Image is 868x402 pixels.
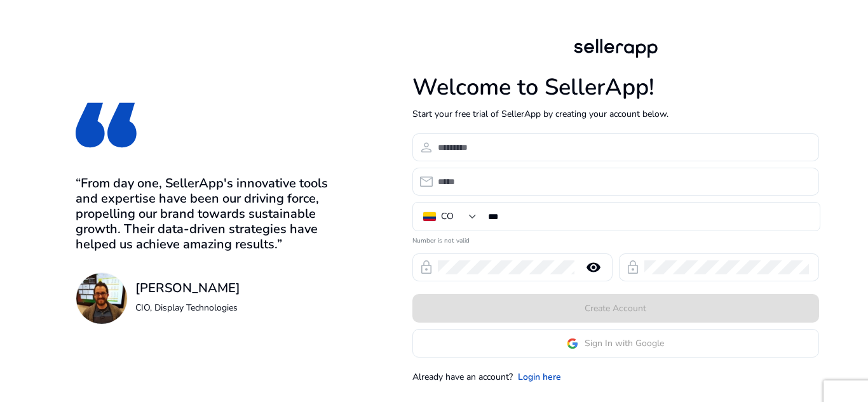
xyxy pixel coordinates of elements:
h3: “From day one, SellerApp's innovative tools and expertise have been our driving force, propelling... [76,176,347,252]
p: Start your free trial of SellerApp by creating your account below. [412,107,819,121]
h3: [PERSON_NAME] [135,281,240,296]
span: lock [625,260,641,275]
mat-icon: remove_red_eye [578,260,609,275]
mat-error: Number is not valid [412,232,819,246]
h1: Welcome to SellerApp! [412,74,819,101]
div: CO [441,210,454,224]
a: Login here [518,370,561,384]
span: person [419,140,434,155]
span: email [419,174,434,189]
span: lock [419,260,434,275]
p: CIO, Display Technologies [135,301,240,314]
p: Already have an account? [412,370,513,384]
